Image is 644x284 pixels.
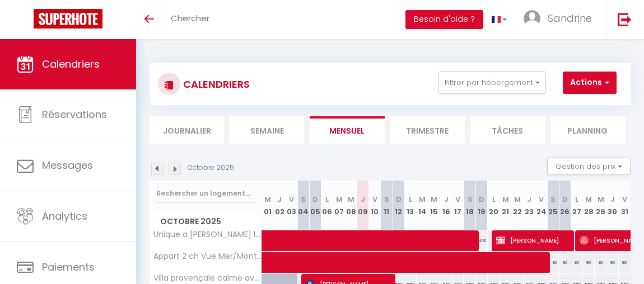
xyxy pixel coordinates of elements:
[230,116,304,144] li: Semaine
[622,194,627,205] abbr: V
[610,194,615,205] abbr: J
[547,158,631,174] button: Gestion des prix
[372,194,377,205] abbr: V
[312,194,318,205] abbr: D
[496,230,571,251] span: [PERSON_NAME]
[488,181,500,230] th: 20
[438,72,546,94] button: Filtrer par hébergement
[336,194,343,205] abbr: M
[289,194,294,205] abbr: V
[393,181,404,230] th: 12
[606,181,618,230] th: 30
[500,181,511,230] th: 21
[571,181,583,230] th: 27
[150,116,224,144] li: Journalier
[262,181,274,230] th: 01
[598,194,604,205] abbr: M
[369,181,381,230] th: 10
[152,252,264,261] span: Appart 2 ch Vue Mer/Montagne, [GEOGRAPHIC_DATA], Parking
[42,209,87,223] span: Analytics
[286,181,297,230] th: 03
[468,194,473,205] abbr: S
[42,158,93,172] span: Messages
[548,11,592,25] span: Sandrine
[188,163,234,173] p: Octobre 2025
[550,116,625,144] li: Planning
[539,194,544,205] abbr: V
[277,194,282,205] abbr: J
[595,181,606,230] th: 29
[348,194,354,205] abbr: M
[585,194,592,205] abbr: M
[417,181,428,230] th: 14
[396,194,402,205] abbr: D
[524,181,535,230] th: 23
[575,194,578,205] abbr: L
[381,181,393,230] th: 11
[152,230,264,239] span: Unique a [PERSON_NAME] les Pins duplex 200m plage
[583,181,595,230] th: 28
[514,194,521,205] abbr: M
[511,181,523,230] th: 22
[409,194,412,205] abbr: L
[310,116,384,144] li: Mensuel
[440,181,452,230] th: 16
[492,194,496,205] abbr: L
[444,194,449,205] abbr: J
[502,194,509,205] abbr: M
[42,57,100,71] span: Calendriers
[274,181,286,230] th: 02
[452,181,464,230] th: 17
[357,181,368,230] th: 09
[419,194,426,205] abbr: M
[309,181,321,230] th: 05
[470,116,545,144] li: Tâches
[559,181,571,230] th: 26
[550,194,556,205] abbr: S
[405,10,483,29] button: Besoin d'aide ?
[361,194,365,205] abbr: J
[297,181,309,230] th: 04
[321,181,333,230] th: 06
[535,181,547,230] th: 24
[619,181,631,230] th: 31
[476,181,488,230] th: 19
[171,12,209,24] span: Chercher
[527,194,531,205] abbr: J
[428,181,440,230] th: 15
[325,194,329,205] abbr: L
[562,194,568,205] abbr: D
[34,9,102,29] img: Super Booking
[180,72,250,97] h3: CALENDRIERS
[42,107,107,121] span: Réservations
[301,194,306,205] abbr: S
[152,274,264,282] span: Villa provençale calme avec [PERSON_NAME] – 6 ch
[464,181,475,230] th: 18
[524,10,540,27] img: ...
[384,194,389,205] abbr: S
[333,181,345,230] th: 07
[431,194,437,205] abbr: M
[390,116,465,144] li: Trimestre
[264,194,271,205] abbr: M
[42,260,95,274] span: Paiements
[150,214,262,230] span: Octobre 2025
[404,181,416,230] th: 13
[345,181,357,230] th: 08
[455,194,460,205] abbr: V
[563,72,617,94] button: Actions
[547,181,559,230] th: 25
[479,194,484,205] abbr: D
[618,12,632,26] img: logout
[156,183,255,203] input: Rechercher un logement...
